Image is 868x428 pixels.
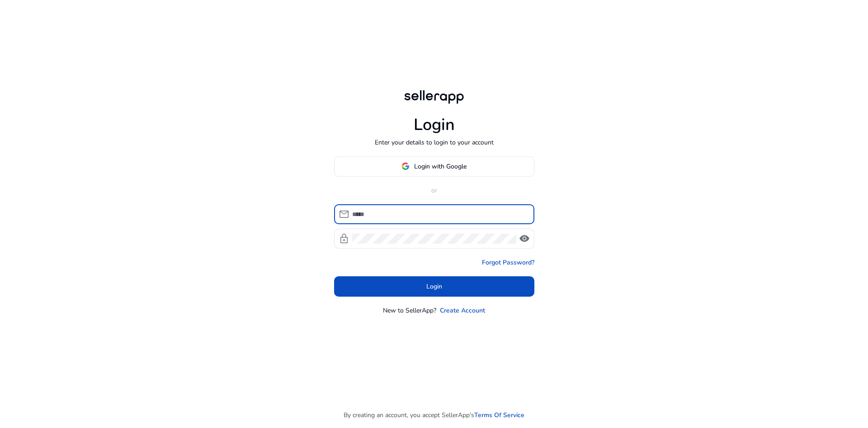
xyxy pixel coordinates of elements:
span: visibility [519,233,530,244]
a: Terms Of Service [474,410,524,420]
button: Login with Google [334,156,534,177]
img: google-logo.svg [401,162,410,170]
a: Create Account [440,306,485,315]
button: Login [334,276,534,297]
h1: Login [414,115,455,135]
span: mail [339,209,349,220]
p: or [334,186,534,195]
p: Enter your details to login to your account [375,138,494,147]
a: Forgot Password? [482,258,534,267]
span: Login [426,282,442,291]
p: New to SellerApp? [383,306,436,315]
span: Login with Google [414,162,467,171]
span: lock [339,233,349,244]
